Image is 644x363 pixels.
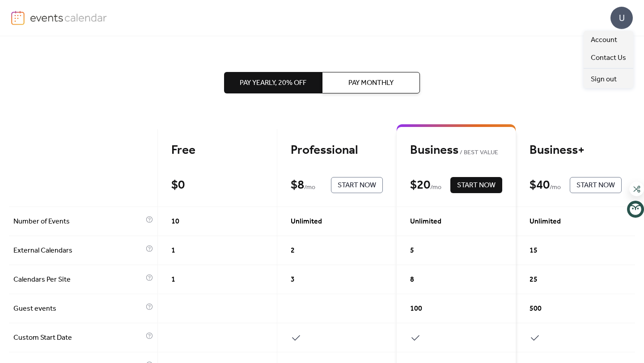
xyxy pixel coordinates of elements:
span: Unlimited [410,216,441,227]
span: Unlimited [291,216,322,227]
span: / mo [304,182,315,193]
button: Start Now [570,177,622,193]
img: logo [11,11,25,25]
span: 8 [410,274,414,285]
a: Account [584,31,633,49]
span: Unlimited [530,216,561,227]
span: 2 [291,245,295,256]
span: Pay Yearly, 20% off [240,78,306,89]
div: $ 20 [410,177,430,193]
span: Start Now [457,180,496,191]
span: 3 [291,274,295,285]
span: Account [591,35,617,46]
span: Number of Events [13,216,144,227]
div: $ 0 [171,177,185,193]
span: 10 [171,216,179,227]
div: Free [171,143,263,158]
span: 100 [410,304,422,314]
div: Business+ [530,143,622,158]
button: Pay Yearly, 20% off [224,72,322,93]
a: Contact Us [584,49,633,67]
span: Sign out [591,74,617,85]
span: 1 [171,274,175,285]
span: Custom Start Date [13,333,144,343]
span: Calendars Per Site [13,274,144,285]
span: Contact Us [591,53,626,63]
div: $ 8 [291,177,304,193]
span: BEST VALUE [458,148,498,158]
span: 25 [530,274,538,285]
span: 5 [410,245,414,256]
span: Pay Monthly [348,78,394,89]
span: 15 [530,245,538,256]
span: / mo [550,182,561,193]
span: Start Now [576,180,615,191]
div: Business [410,143,502,158]
img: logo-type [30,11,107,24]
span: External Calendars [13,245,144,256]
button: Start Now [450,177,502,193]
span: / mo [430,182,441,193]
span: Guest events [13,304,144,314]
div: Professional [291,143,383,158]
div: $ 40 [530,177,550,193]
button: Start Now [331,177,383,193]
div: U [610,7,633,29]
span: Start Now [338,180,376,191]
span: 1 [171,245,175,256]
button: Pay Monthly [322,72,420,93]
span: 500 [530,304,542,314]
